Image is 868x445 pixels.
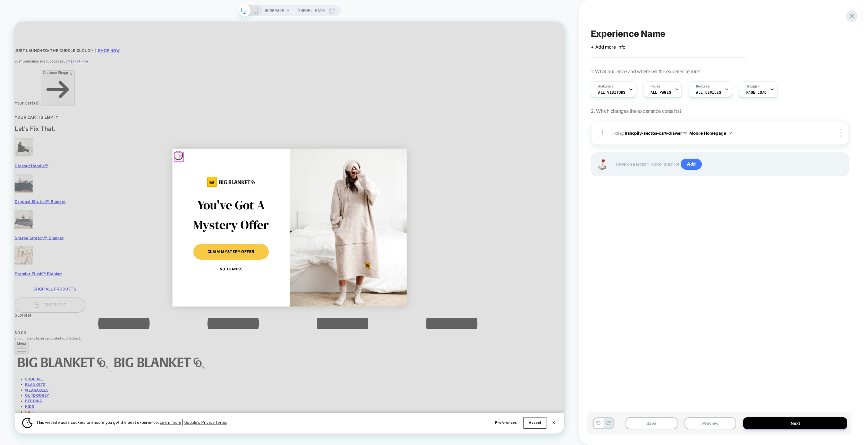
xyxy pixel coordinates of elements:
[367,169,523,379] img: Premier Plush Hoodie
[612,129,816,137] span: Hiding :
[598,127,605,139] div: 1
[696,84,709,89] span: Devices
[683,129,687,137] span: on
[746,90,767,95] span: Page Load
[684,417,737,429] button: Preview
[591,68,699,74] span: 1. What audience and where will the experience run?
[270,326,307,334] button: NO THANKS
[650,84,660,89] span: Pages
[265,5,284,16] span: HOMEPAGE
[598,90,626,95] span: All Visitors
[598,84,614,89] span: Audience
[626,417,678,429] button: Save
[650,90,671,95] span: ALL PAGES
[840,129,842,137] img: close
[625,130,682,135] span: #shopify-section-cart-drawer
[696,90,721,95] span: ALL DEVICES
[595,159,609,170] img: Joystick
[238,259,339,282] span: Mystery Offer
[591,44,626,50] span: + Add more info
[616,159,841,170] span: Hover on a section in order to edit or
[743,417,847,429] button: Next
[244,232,333,255] span: You've Got A
[689,129,732,137] button: Mobile Homepage
[591,28,665,39] span: Experience Name
[212,171,224,184] button: Close dialog
[238,296,339,317] button: CLAIM MYSTERY OFFER
[746,84,760,89] span: Trigger
[298,5,325,16] span: Theme: MAIN
[591,108,681,114] span: 2. Which changes the experience contains?
[681,159,702,170] span: Add
[729,132,732,134] img: down arrow
[256,207,321,220] img: logo placeholder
